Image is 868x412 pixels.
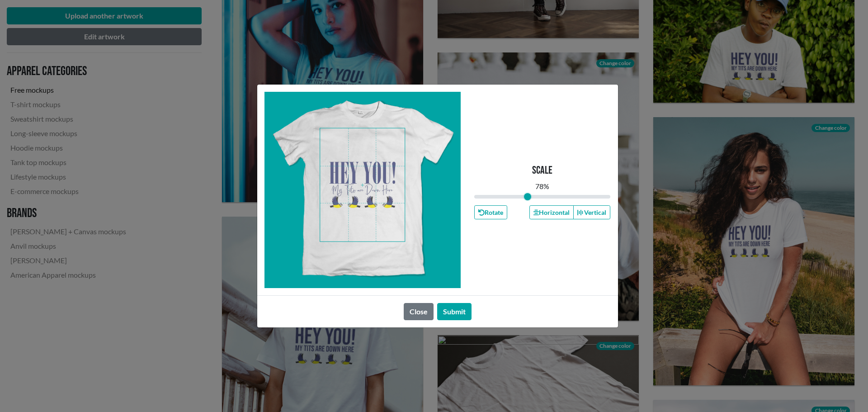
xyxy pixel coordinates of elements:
button: Rotate [474,205,507,219]
p: Scale [532,164,552,177]
button: Close [404,303,434,320]
div: 78 % [535,181,549,192]
button: Horizontal [529,205,574,219]
button: Submit [437,303,472,320]
button: Vertical [573,205,610,219]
